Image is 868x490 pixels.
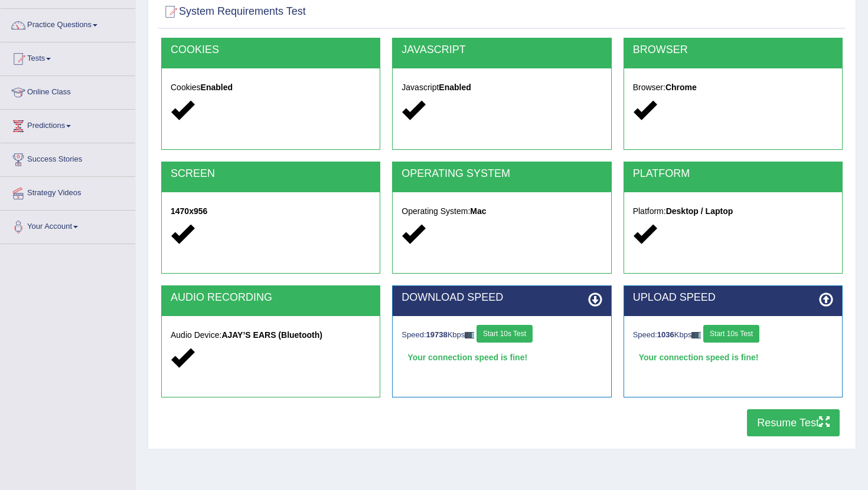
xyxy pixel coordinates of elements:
[402,292,602,304] h2: DOWNLOAD SPEED
[633,168,833,180] h2: PLATFORM
[665,83,697,92] strong: Chrome
[402,168,602,180] h2: OPERATING SYSTEM
[426,330,448,339] strong: 19738
[171,206,207,216] strong: 1470x956
[402,348,602,366] div: Your connection speed is fine!
[1,177,135,206] a: Strategy Videos
[657,330,674,339] strong: 1036
[470,206,486,216] strong: Mac
[171,83,371,92] h5: Cookies
[691,332,701,338] img: ajax-loader-fb-connection.gif
[633,292,833,304] h2: UPLOAD SPEED
[402,325,602,346] div: Speed: Kbps
[439,83,471,92] strong: Enabled
[633,348,833,366] div: Your connection speed is fine!
[171,292,371,304] h2: AUDIO RECORDING
[633,325,833,346] div: Speed: Kbps
[1,211,135,240] a: Your Account
[633,44,833,56] h2: BROWSER
[633,207,833,216] h5: Platform:
[221,330,322,340] strong: AJAY’S EARS (Bluetooth)
[1,143,135,173] a: Success Stories
[402,44,602,56] h2: JAVASCRIPT
[402,207,602,216] h5: Operating System:
[171,331,371,340] h5: Audio Device:
[465,332,474,338] img: ajax-loader-fb-connection.gif
[1,42,135,72] a: Tests
[703,325,759,343] button: Start 10s Test
[1,110,135,139] a: Predictions
[747,409,840,436] button: Resume Test
[477,325,533,343] button: Start 10s Test
[666,206,733,216] strong: Desktop / Laptop
[171,44,371,56] h2: COOKIES
[1,76,135,106] a: Online Class
[1,9,135,38] a: Practice Questions
[161,3,306,21] h2: System Requirements Test
[201,83,233,92] strong: Enabled
[633,83,833,92] h5: Browser:
[171,168,371,180] h2: SCREEN
[402,83,602,92] h5: Javascript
